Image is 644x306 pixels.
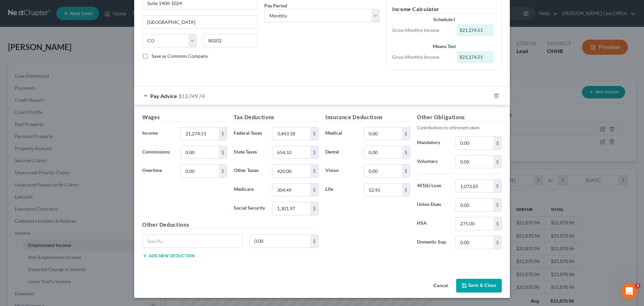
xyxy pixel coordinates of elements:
div: Gross Monthly Income [389,54,453,60]
iframe: Intercom live chat [621,283,637,299]
div: $ [402,146,410,159]
div: $ [219,127,227,140]
label: HSA [414,217,452,230]
label: State Taxes [230,146,269,159]
div: $ [402,183,410,196]
input: 0.00 [455,217,493,230]
div: $ [310,235,318,248]
label: Union Dues [414,198,452,212]
label: Commissions [139,146,177,159]
div: $ [310,127,318,140]
span: $13,749.74 [178,93,205,99]
input: 0.00 [455,199,493,211]
div: $ [493,156,501,168]
h5: Insurance Deductions [325,113,410,122]
input: 0.00 [455,156,493,168]
div: $ [402,165,410,177]
div: $ [310,202,318,215]
div: $ [493,236,501,249]
div: Schedule I [392,16,496,23]
label: Medicare [230,183,269,196]
input: 0.00 [272,146,310,159]
div: $ [310,165,318,177]
label: Medical [322,127,360,140]
h5: Other Deductions [142,221,319,229]
h5: Income Calculator [392,5,496,13]
input: 0.00 [364,146,402,159]
div: $ [219,146,227,159]
input: 0.00 [364,127,402,140]
button: Cancel [428,279,453,293]
input: 0.00 [272,202,310,215]
label: Social Security [230,202,269,215]
label: Vision [322,164,360,178]
label: Dental [322,146,360,159]
input: 0.00 [181,165,219,177]
label: Mandatory [414,136,452,150]
div: Means Test [392,43,496,50]
div: $ [493,217,501,230]
div: $21,274.51 [457,51,494,63]
div: $ [402,127,410,140]
label: Federal Taxes [230,127,269,140]
label: Other Taxes [230,164,269,178]
p: Contributions to retirement plans [417,124,502,131]
span: Pay Advice [150,93,177,99]
label: Domestic Sup. [414,236,452,249]
input: 0.00 [272,127,310,140]
span: Save as Common Company [152,53,208,59]
input: 0.00 [181,146,219,159]
input: Enter zip... [203,34,258,47]
input: 0.00 [272,183,310,196]
input: 0.00 [455,137,493,149]
input: 0.00 [250,235,311,248]
label: 401(k) Loan [414,179,452,193]
div: $ [493,180,501,192]
input: Enter city... [143,15,257,28]
div: $21,274.51 [457,24,494,36]
span: 3 [635,283,640,289]
div: $ [493,137,501,149]
div: Gross Monthly Income [389,27,453,34]
button: Add new deduction [142,253,195,259]
label: Life [322,183,360,196]
input: 0.00 [181,127,219,140]
button: Save & Close [456,279,502,293]
h5: Other Obligations [417,113,502,122]
div: $ [493,199,501,211]
label: Overtime [139,164,177,178]
span: Income [142,130,158,136]
input: 0.00 [272,165,310,177]
label: Voluntary [414,155,452,169]
input: 0.00 [455,236,493,249]
div: $ [310,146,318,159]
h5: Tax Deductions [234,113,319,122]
span: Pay Period [264,3,287,8]
input: 0.00 [364,165,402,177]
div: $ [310,183,318,196]
input: Specify... [143,235,242,248]
div: $ [219,165,227,177]
input: 0.00 [364,183,402,196]
input: 0.00 [455,180,493,192]
h5: Wages [142,113,227,122]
